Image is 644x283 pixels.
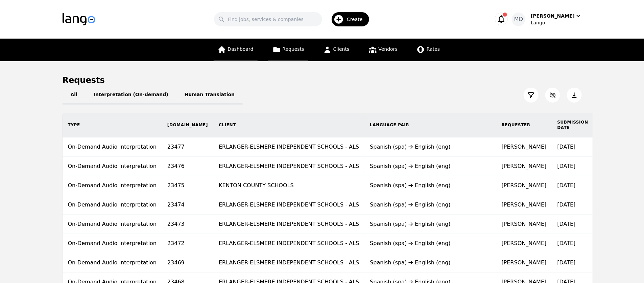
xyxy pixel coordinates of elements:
a: Clients [319,39,354,61]
time: [DATE] [557,144,576,150]
td: 23472 [162,234,213,253]
time: [DATE] [557,163,576,169]
td: 23469 [162,253,213,273]
button: Customize Column View [545,88,560,103]
button: Create [322,9,373,29]
th: Requester [496,113,552,137]
span: MD [514,15,523,23]
td: 23475 [162,176,213,195]
time: [DATE] [557,201,576,208]
img: Logo [63,13,95,25]
div: Spanish (spa) English (eng) [370,181,491,190]
td: 23474 [162,195,213,215]
span: Rates [427,46,440,52]
th: Submission Date [552,113,594,137]
time: [DATE] [557,240,576,246]
input: Find jobs, services & companies [214,12,322,26]
a: Requests [268,39,308,61]
td: 23476 [162,157,213,176]
td: On-Demand Audio Interpretation [63,176,162,195]
td: 23473 [162,215,213,234]
td: ERLANGER-ELSMERE INDEPENDENT SCHOOLS - ALS [213,253,364,273]
div: Lango [531,19,581,26]
td: On-Demand Audio Interpretation [63,215,162,234]
td: [PERSON_NAME] [496,215,552,234]
td: ERLANGER-ELSMERE INDEPENDENT SCHOOLS - ALS [213,137,364,157]
div: Spanish (spa) English (eng) [370,143,491,151]
td: [PERSON_NAME] [496,234,552,253]
td: On-Demand Audio Interpretation [63,157,162,176]
td: [PERSON_NAME] [496,137,552,157]
span: Clients [333,46,350,52]
td: [PERSON_NAME] [496,176,552,195]
td: KENTON COUNTY SCHOOLS [213,176,364,195]
a: Rates [412,39,444,61]
time: [DATE] [557,259,576,266]
th: Type [63,113,162,137]
button: Interpretation (On-demand) [86,86,176,105]
th: Client [213,113,364,137]
button: Export Jobs [567,88,582,103]
td: On-Demand Audio Interpretation [63,195,162,215]
a: Dashboard [214,39,258,61]
td: On-Demand Audio Interpretation [63,137,162,157]
button: Filter [524,88,539,103]
button: Human Translation [176,86,243,105]
div: Spanish (spa) English (eng) [370,162,491,170]
td: On-Demand Audio Interpretation [63,234,162,253]
span: Vendors [379,46,398,52]
td: ERLANGER-ELSMERE INDEPENDENT SCHOOLS - ALS [213,157,364,176]
a: Vendors [364,39,402,61]
th: Language Pair [364,113,496,137]
button: All [63,86,86,105]
td: [PERSON_NAME] [496,195,552,215]
span: Requests [283,46,304,52]
time: [DATE] [557,221,576,227]
div: Spanish (spa) English (eng) [370,239,491,247]
span: Dashboard [228,46,254,52]
td: [PERSON_NAME] [496,157,552,176]
div: [PERSON_NAME] [531,13,575,19]
div: Spanish (spa) English (eng) [370,259,491,267]
td: 23477 [162,137,213,157]
td: ERLANGER-ELSMERE INDEPENDENT SCHOOLS - ALS [213,195,364,215]
span: Create [347,16,367,23]
div: Spanish (spa) English (eng) [370,220,491,228]
time: [DATE] [557,182,576,189]
td: ERLANGER-ELSMERE INDEPENDENT SCHOOLS - ALS [213,215,364,234]
h1: Requests [63,75,105,86]
button: MD[PERSON_NAME]Lango [512,13,581,26]
th: [DOMAIN_NAME] [162,113,213,137]
td: [PERSON_NAME] [496,253,552,273]
td: On-Demand Audio Interpretation [63,253,162,273]
td: ERLANGER-ELSMERE INDEPENDENT SCHOOLS - ALS [213,234,364,253]
div: Spanish (spa) English (eng) [370,201,491,209]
